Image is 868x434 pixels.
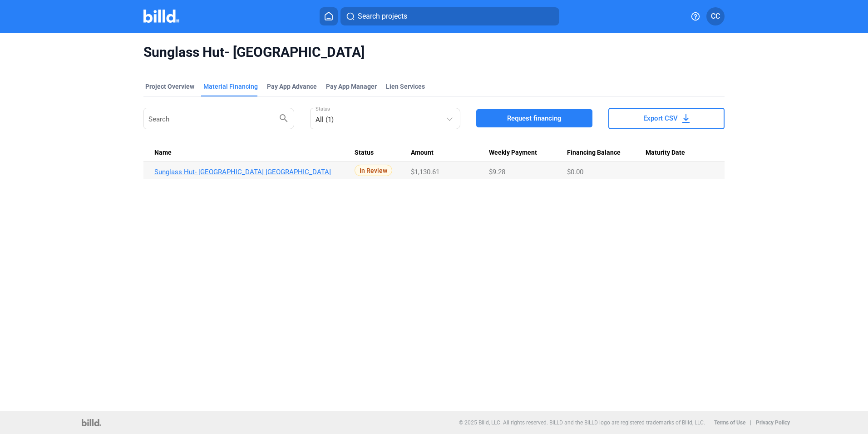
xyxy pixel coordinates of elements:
span: Name [154,149,172,157]
img: Billd Company Logo [143,10,179,23]
p: © 2025 Billd, LLC. All rights reserved. BILLD and the BILLD logo are registered trademarks of Bil... [459,419,705,426]
span: Amount [411,149,434,157]
div: Lien Services [386,82,425,91]
img: logo [82,419,101,426]
div: Amount [411,149,489,157]
span: Sunglass Hut- [GEOGRAPHIC_DATA] [143,44,725,61]
button: Search projects [340,7,559,25]
span: Search projects [358,11,407,22]
button: Export CSV [608,108,725,129]
span: Maturity Date [646,149,685,157]
div: Financing Balance [567,149,646,157]
button: Request financing [476,109,592,127]
b: Privacy Policy [756,419,790,426]
div: Material Financing [203,82,258,91]
div: Weekly Payment [489,149,567,157]
div: Name [154,149,355,157]
span: Pay App Manager [326,82,377,91]
p: | [750,419,751,426]
div: Maturity Date [646,149,714,157]
div: Project Overview [145,82,194,91]
span: Status [355,149,374,157]
mat-icon: search [278,112,289,123]
span: $0.00 [567,168,583,176]
button: CC [706,7,725,25]
a: Sunglass Hut- [GEOGRAPHIC_DATA] [GEOGRAPHIC_DATA] [154,168,355,176]
span: Weekly Payment [489,149,537,157]
span: Request financing [507,114,562,123]
span: $9.28 [489,168,505,176]
mat-select-trigger: All (1) [316,116,334,124]
span: $1,130.61 [411,168,439,176]
div: Status [355,149,411,157]
div: Pay App Advance [267,82,317,91]
span: Export CSV [643,114,678,123]
span: CC [711,11,720,22]
span: In Review [355,165,392,176]
b: Terms of Use [714,419,745,426]
span: Financing Balance [567,149,621,157]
